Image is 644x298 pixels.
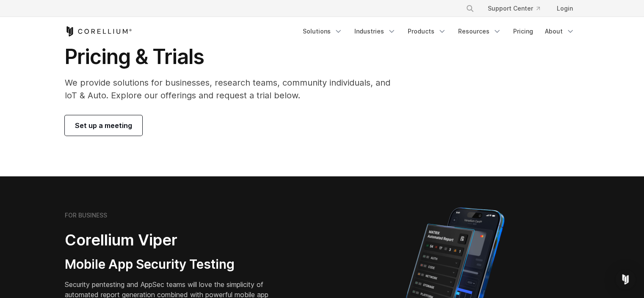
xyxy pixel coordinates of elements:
a: Support Center [481,1,547,16]
a: Login [550,1,580,16]
a: Resources [453,24,506,39]
a: Industries [349,24,401,39]
div: Open Intercom Messenger [615,269,636,290]
a: About [540,24,580,39]
a: Pricing [508,24,538,39]
h1: Pricing & Trials [65,44,402,70]
button: Search [462,1,478,16]
div: Navigation Menu [456,1,580,16]
p: We provide solutions for businesses, research teams, community individuals, and IoT & Auto. Explo... [65,76,402,102]
h2: Corellium Viper [65,231,282,250]
span: Set up a meeting [75,120,132,131]
div: Navigation Menu [298,24,580,39]
a: Set up a meeting [65,115,142,136]
h6: FOR BUSINESS [65,212,107,219]
a: Corellium Home [65,26,132,36]
a: Products [403,24,451,39]
a: Solutions [298,24,348,39]
h3: Mobile App Security Testing [65,256,282,273]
